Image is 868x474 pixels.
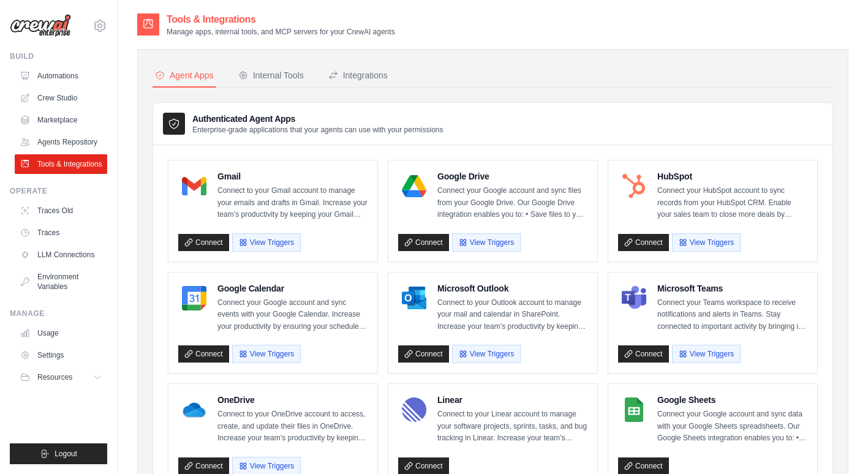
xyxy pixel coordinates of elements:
[437,408,587,445] p: Connect to your Linear account to manage your software projects, sprints, tasks, and bug tracking...
[178,234,229,251] a: Connect
[192,113,443,125] h3: Authenticated Agent Apps
[15,223,107,243] a: Traces
[182,286,206,310] img: Google Calendar Logo
[217,185,368,221] p: Connect to your Gmail account to manage your emails and drafts in Gmail. Increase your team’s pro...
[657,170,807,182] h4: HubSpot
[15,367,107,387] button: Resources
[217,282,368,295] h4: Google Calendar
[55,449,77,459] span: Logout
[217,297,368,333] p: Connect your Google account and sync events with your Google Calendar. Increase your productivity...
[328,69,388,81] div: Integrations
[10,309,107,318] div: Manage
[236,64,306,88] button: Internal Tools
[618,345,669,363] a: Connect
[182,174,206,198] img: Gmail Logo
[437,394,587,406] h4: Linear
[10,14,71,37] img: Logo
[15,154,107,174] a: Tools & Integrations
[657,297,807,333] p: Connect your Teams workspace to receive notifications and alerts in Teams. Stay connected to impo...
[657,282,807,295] h4: Microsoft Teams
[167,27,395,37] p: Manage apps, internal tools, and MCP servers for your CrewAI agents
[672,345,741,363] button: View Triggers
[238,69,304,81] div: Internal Tools
[326,64,390,88] button: Integrations
[622,397,646,422] img: Google Sheets Logo
[15,66,107,86] a: Automations
[15,245,107,265] a: LLM Connections
[182,397,206,422] img: OneDrive Logo
[178,345,229,363] a: Connect
[217,170,368,182] h4: Gmail
[217,394,368,406] h4: OneDrive
[402,286,426,310] img: Microsoft Outlook Logo
[437,170,587,182] h4: Google Drive
[398,234,449,251] a: Connect
[15,132,107,152] a: Agents Repository
[153,64,216,88] button: Agent Apps
[622,174,646,198] img: HubSpot Logo
[10,186,107,196] div: Operate
[402,174,426,198] img: Google Drive Logo
[15,201,107,220] a: Traces Old
[452,233,521,252] button: View Triggers
[402,397,426,422] img: Linear Logo
[657,408,807,445] p: Connect your Google account and sync data with your Google Sheets spreadsheets. Our Google Sheets...
[232,345,301,363] button: View Triggers
[657,185,807,221] p: Connect your HubSpot account to sync records from your HubSpot CRM. Enable your sales team to clo...
[10,51,107,61] div: Build
[167,12,395,27] h2: Tools & Integrations
[437,185,587,221] p: Connect your Google account and sync files from your Google Drive. Our Google Drive integration e...
[15,88,107,108] a: Crew Studio
[622,286,646,310] img: Microsoft Teams Logo
[192,125,443,135] p: Enterprise-grade applications that your agents can use with your permissions
[217,408,368,445] p: Connect to your OneDrive account to access, create, and update their files in OneDrive. Increase ...
[452,345,521,363] button: View Triggers
[398,345,449,363] a: Connect
[10,443,107,464] button: Logout
[437,297,587,333] p: Connect to your Outlook account to manage your mail and calendar in SharePoint. Increase your tea...
[15,267,107,296] a: Environment Variables
[657,394,807,406] h4: Google Sheets
[232,233,301,252] button: View Triggers
[155,69,214,81] div: Agent Apps
[15,110,107,130] a: Marketplace
[618,234,669,251] a: Connect
[437,282,587,295] h4: Microsoft Outlook
[15,323,107,343] a: Usage
[37,372,72,382] span: Resources
[15,345,107,365] a: Settings
[672,233,741,252] button: View Triggers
